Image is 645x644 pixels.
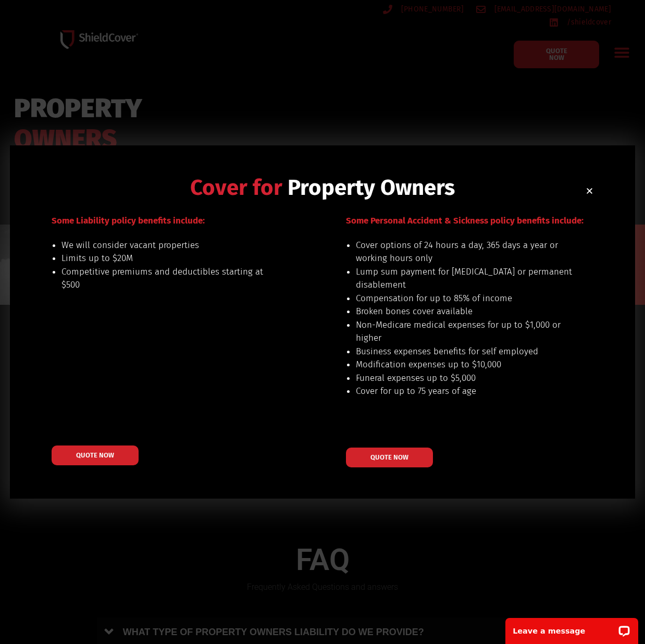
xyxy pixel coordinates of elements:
[356,385,573,398] li: Cover for up to 75 years of age
[356,318,573,345] li: Non-Medicare medical expenses for up to $1,000 or higher
[586,187,593,195] a: Close
[288,175,455,201] span: Property Owners
[346,448,433,467] a: QUOTE NOW
[190,175,282,201] span: Cover for
[356,358,573,371] li: Modification expenses up to $10,000
[370,454,408,461] span: QUOTE NOW
[356,239,573,265] li: Cover options of 24 hours a day, 365 days a year or working hours only
[356,371,573,385] li: Funeral expenses up to $5,000
[52,215,205,226] span: Some Liability policy benefits include:
[76,452,114,459] span: QUOTE NOW
[52,445,139,465] a: QUOTE NOW
[356,345,573,358] li: Business expenses benefits for self employed
[61,239,279,252] li: We will consider vacant properties
[499,611,645,644] iframe: LiveChat chat widget
[61,265,279,292] li: Competitive premiums and deductibles starting at $500
[356,292,573,305] li: Compensation for up to 85% of income
[356,305,573,318] li: Broken bones cover available
[346,215,584,226] span: Some Personal Accident & Sickness policy benefits include:
[356,265,573,292] li: Lump sum payment for [MEDICAL_DATA] or permanent disablement
[61,252,279,265] li: Limits up to $20M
